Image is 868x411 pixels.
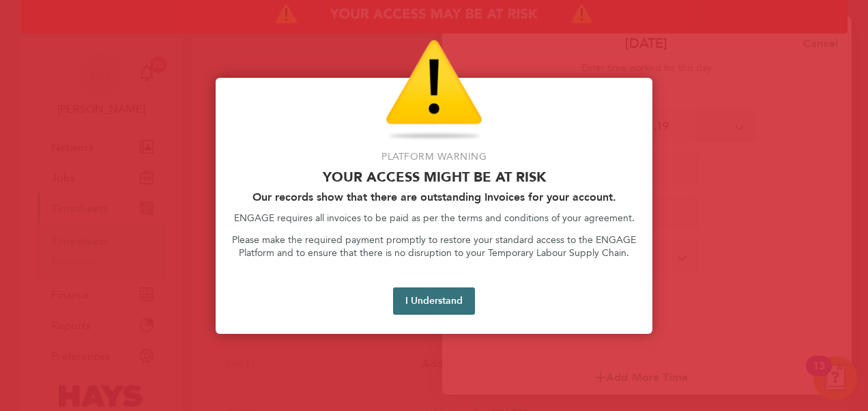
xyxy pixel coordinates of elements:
[232,233,636,260] p: Please make the required payment promptly to restore your standard access to the ENGAGE Platform ...
[232,190,636,203] h2: Our records show that there are outstanding Invoices for your account.
[393,287,475,315] button: I Understand
[232,212,636,225] p: ENGAGE requires all invoices to be paid as per the terms and conditions of your agreement.
[232,169,636,185] p: Your access might be at risk
[216,78,652,334] div: Access At Risk
[232,150,636,164] p: Platform Warning
[386,40,482,142] img: Warning Icon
